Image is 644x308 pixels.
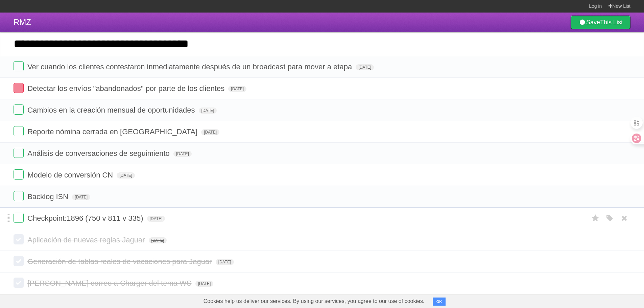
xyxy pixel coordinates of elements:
span: [DATE] [216,259,234,265]
label: Done [14,83,24,93]
span: [DATE] [228,86,246,92]
label: Done [14,191,24,201]
span: Reporte nómina cerrada en [GEOGRAPHIC_DATA] [27,127,199,136]
span: Análisis de conversaciones de seguimiento [27,149,171,158]
label: Done [14,278,24,288]
b: This List [600,19,623,26]
span: [DATE] [173,151,192,157]
label: Star task [589,213,602,224]
span: Backlog ISN [27,192,70,201]
span: [DATE] [201,129,219,135]
span: Checkpoint:1896 (750 v 811 v 335) [27,214,145,222]
label: Done [14,256,24,266]
span: [DATE] [356,64,374,70]
label: Done [14,213,24,223]
span: [DATE] [147,216,165,222]
span: Aplicación de nuevas reglas Jaguar [27,236,146,244]
button: OK [433,298,446,306]
span: Generación de tablas reales de vacaciones para Jaguar [27,257,213,266]
label: Done [14,234,24,244]
span: [DATE] [195,281,214,287]
span: RMZ [14,18,31,27]
span: Cookies help us deliver our services. By using our services, you agree to our use of cookies. [197,294,431,308]
label: Done [14,61,24,71]
span: Ver cuando los clientes contestaron inmediatamente después de un broadcast para mover a etapa [27,63,354,71]
label: Done [14,148,24,158]
a: SaveThis List [571,16,630,29]
label: Done [14,126,24,136]
span: [DATE] [72,194,90,200]
span: [DATE] [199,108,217,114]
span: [DATE] [149,237,167,243]
label: Done [14,104,24,115]
span: Modelo de conversión CN [27,171,115,179]
span: [PERSON_NAME] correo a Charger del tema WS [27,279,193,287]
span: Cambios en la creación mensual de oportunidades [27,106,196,114]
label: Done [14,169,24,180]
span: [DATE] [117,172,135,179]
span: Detectar los envíos "abandonados" por parte de los clientes [27,84,226,93]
